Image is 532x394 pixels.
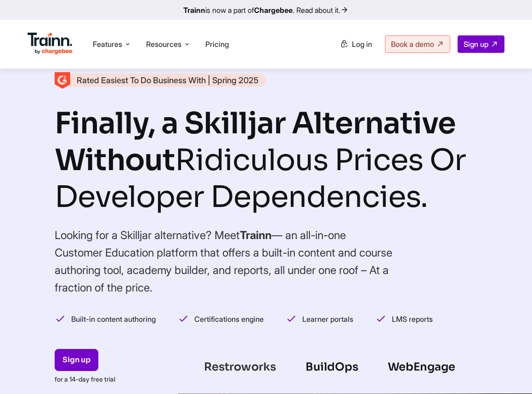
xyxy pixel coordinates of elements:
[93,39,122,49] span: Features
[254,6,293,15] b: Chargebee
[146,39,181,49] span: Resources
[286,311,353,327] li: Learner portals
[291,354,373,375] div: BuildOps
[464,40,488,49] span: Sign up
[183,6,205,15] b: Trainn
[178,311,264,327] li: Certifications engine
[55,105,477,216] h1: Finally, a Skilljar Alternative Without
[189,354,291,375] div: Restroworks
[55,349,98,371] a: Sign up
[373,354,470,375] div: WebEngage
[352,40,372,49] span: Log in
[385,35,450,53] a: Book a demo
[205,40,229,49] a: Pricing
[334,36,378,52] a: Log in
[391,40,434,49] span: Book a demo
[55,311,156,327] li: Built-in content authoring
[55,349,477,384] div: for a 14-day free trial
[55,227,395,297] h4: Looking for a Skilljar alternative? Meet — an all-in-one Customer Education platform that offers ...
[486,350,532,394] iframe: Chat Widget
[55,142,466,216] i: Ridiculous Prices Or Developer Dependencies.
[55,74,266,87] a: Rated Easiest To Do Business With | Spring 2025
[458,35,504,53] a: Sign up
[240,228,272,242] b: Trainn
[55,72,70,89] img: Skilljar Alternative - Trainn | High Performer - Customer Education Category
[28,33,73,55] img: Trainn Logo
[375,311,433,327] li: LMS reports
